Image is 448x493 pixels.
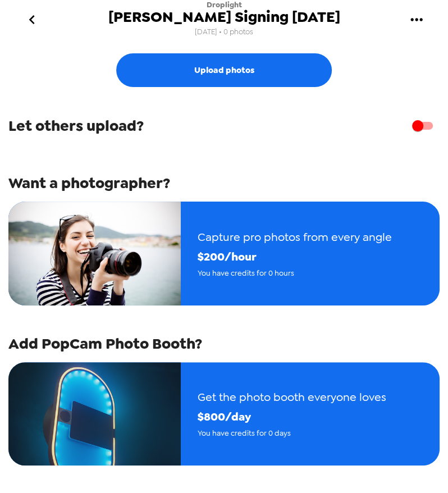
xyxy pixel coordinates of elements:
[198,267,392,280] span: You have credits for 0 hours
[8,173,170,193] span: Want a photographer?
[116,53,332,87] button: Upload photos
[198,247,392,267] span: $ 200 /hour
[8,202,181,305] img: photographer example
[8,362,181,465] img: popcam example
[108,10,340,25] span: [PERSON_NAME] Signing [DATE]
[198,227,392,247] span: Capture pro photos from every angle
[8,362,440,465] button: Get the photo booth everyone loves$800/dayYou have credits for 0 days
[198,427,386,440] span: You have credits for 0 days
[195,25,253,40] span: [DATE] • 0 photos
[8,334,202,354] span: Add PopCam Photo Booth?
[198,387,386,407] span: Get the photo booth everyone loves
[8,202,440,305] button: Capture pro photos from every angle$200/hourYou have credits for 0 hours
[198,407,386,427] span: $ 800 /day
[8,116,144,136] span: Let others upload?
[398,2,435,38] button: gallery menu
[13,2,50,38] button: go back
